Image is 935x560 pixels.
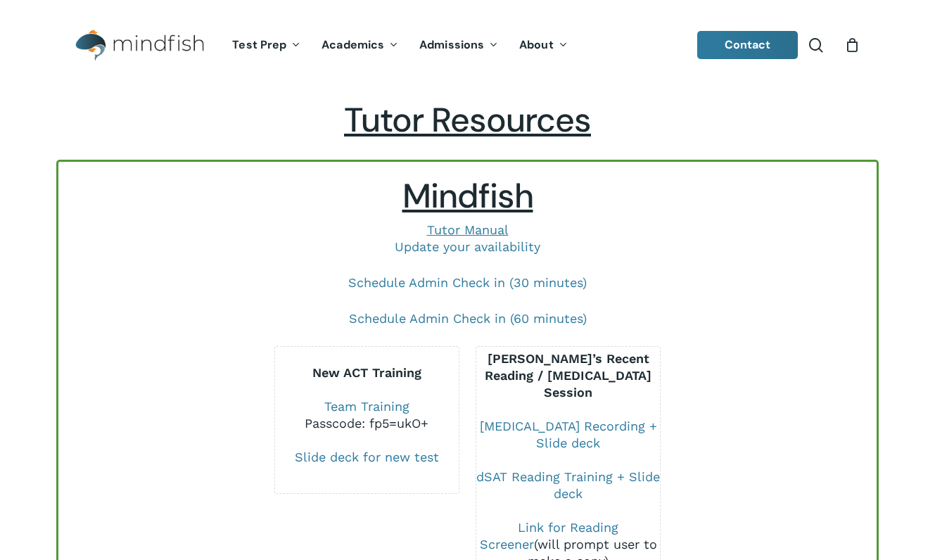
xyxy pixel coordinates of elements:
[480,520,619,552] a: Link for Reading Screener
[409,39,509,51] a: Admissions
[349,311,587,326] a: Schedule Admin Check in (60 minutes)
[419,37,484,52] span: Admissions
[322,37,384,52] span: Academics
[344,98,591,142] span: Tutor Resources
[324,399,409,414] a: Team Training
[348,275,587,290] a: Schedule Admin Check in (30 minutes)
[56,19,879,72] header: Main Menu
[222,39,311,51] a: Test Prep
[509,39,578,51] a: About
[485,351,651,400] b: [PERSON_NAME]’s Recent Reading / [MEDICAL_DATA] Session
[476,469,660,501] a: dSAT Reading Training + Slide deck
[697,31,799,59] a: Contact
[519,37,554,52] span: About
[232,37,286,52] span: Test Prep
[427,222,509,237] a: Tutor Manual
[725,37,771,52] span: Contact
[295,450,439,464] a: Slide deck for new test
[275,415,459,432] div: Passcode: fp5=ukO+
[402,174,533,218] span: Mindfish
[311,39,409,51] a: Academics
[222,19,578,72] nav: Main Menu
[844,37,860,53] a: Cart
[312,365,421,380] b: New ACT Training
[480,419,657,450] a: [MEDICAL_DATA] Recording + Slide deck
[395,239,540,254] a: Update your availability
